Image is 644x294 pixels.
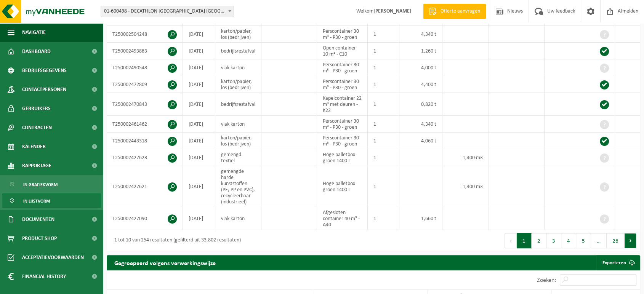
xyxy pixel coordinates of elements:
[107,76,183,93] td: T250002472809
[317,76,368,93] td: Perscontainer 30 m³ - P30 - groen
[215,76,261,93] td: karton/papier, los (bedrijven)
[368,149,399,166] td: 1
[596,255,639,270] a: Exporteren
[183,76,215,93] td: [DATE]
[317,133,368,149] td: Perscontainer 30 m³ - P30 - groen
[317,59,368,76] td: Perscontainer 30 m³ - P30 - groen
[107,207,183,230] td: T250002427090
[576,233,591,248] button: 5
[317,93,368,116] td: Kapelcontainer 22 m³ met deuren - K22
[107,93,183,116] td: T250002470843
[215,59,261,76] td: vlak karton
[399,59,442,76] td: 4,000 t
[183,93,215,116] td: [DATE]
[368,59,399,76] td: 1
[537,277,556,283] label: Zoeken:
[607,233,625,248] button: 26
[368,116,399,133] td: 1
[101,6,234,17] span: 01-600498 - DECATHLON BELGIUM NV/SA - EVERE
[399,43,442,59] td: 1,260 t
[368,207,399,230] td: 1
[2,193,101,208] a: In lijstvorm
[111,234,241,248] div: 1 tot 10 van 254 resultaten (gefilterd uit 33,802 resultaten)
[546,233,561,248] button: 3
[183,59,215,76] td: [DATE]
[2,177,101,192] a: In grafiekvorm
[368,43,399,59] td: 1
[317,207,368,230] td: Afgesloten container 40 m³ - A40
[22,42,51,61] span: Dashboard
[399,207,442,230] td: 1,660 t
[107,59,183,76] td: T250002490548
[317,166,368,207] td: Hoge palletbox groen 1400 L
[591,233,607,248] span: …
[101,6,234,17] span: 01-600498 - DECATHLON BELGIUM NV/SA - EVERE
[399,93,442,116] td: 0,820 t
[215,207,261,230] td: vlak karton
[183,26,215,43] td: [DATE]
[183,43,215,59] td: [DATE]
[215,26,261,43] td: karton/papier, los (bedrijven)
[373,8,412,14] strong: [PERSON_NAME]
[399,116,442,133] td: 4,340 t
[505,233,517,248] button: Previous
[439,8,482,15] span: Offerte aanvragen
[22,137,46,156] span: Kalender
[183,133,215,149] td: [DATE]
[215,93,261,116] td: bedrijfsrestafval
[22,210,54,229] span: Documenten
[368,93,399,116] td: 1
[532,233,546,248] button: 2
[215,43,261,59] td: bedrijfsrestafval
[107,133,183,149] td: T250002443318
[22,118,52,137] span: Contracten
[442,166,489,207] td: 1,400 m3
[561,233,576,248] button: 4
[23,194,50,208] span: In lijstvorm
[317,26,368,43] td: Perscontainer 30 m³ - P30 - groen
[423,4,486,19] a: Offerte aanvragen
[107,43,183,59] td: T250002493883
[368,133,399,149] td: 1
[22,23,46,42] span: Navigatie
[22,156,51,175] span: Rapportage
[22,267,66,286] span: Financial History
[368,26,399,43] td: 1
[107,166,183,207] td: T250002427621
[107,149,183,166] td: T250002427623
[215,133,261,149] td: karton/papier, los (bedrijven)
[215,116,261,133] td: vlak karton
[317,116,368,133] td: Perscontainer 30 m³ - P30 - groen
[22,80,66,99] span: Contactpersonen
[215,149,261,166] td: gemengd textiel
[183,207,215,230] td: [DATE]
[22,229,57,248] span: Product Shop
[183,116,215,133] td: [DATE]
[22,248,84,267] span: Acceptatievoorwaarden
[23,177,58,192] span: In grafiekvorm
[22,99,51,118] span: Gebruikers
[107,26,183,43] td: T250002504248
[625,233,636,248] button: Next
[183,166,215,207] td: [DATE]
[317,149,368,166] td: Hoge palletbox groen 1400 L
[215,166,261,207] td: gemengde harde kunststoffen (PE, PP en PVC), recycleerbaar (industrieel)
[368,76,399,93] td: 1
[22,61,67,80] span: Bedrijfsgegevens
[399,76,442,93] td: 4,400 t
[107,255,223,270] h2: Gegroepeerd volgens verwerkingswijze
[517,233,532,248] button: 1
[399,133,442,149] td: 4,060 t
[317,43,368,59] td: Open container 10 m³ - C10
[368,166,399,207] td: 1
[399,26,442,43] td: 4,340 t
[107,116,183,133] td: T250002461462
[183,149,215,166] td: [DATE]
[442,149,489,166] td: 1,400 m3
